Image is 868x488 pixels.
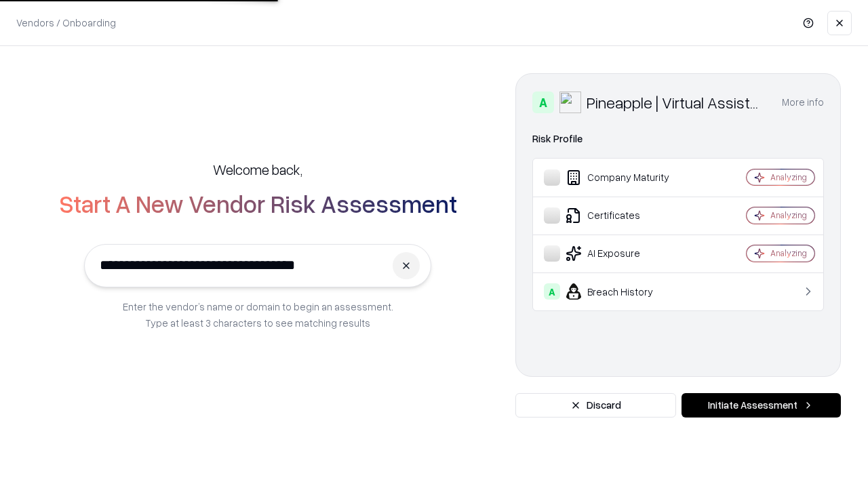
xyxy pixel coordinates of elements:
[532,91,554,113] div: A
[770,171,807,183] div: Analyzing
[16,16,116,30] p: Vendors / Onboarding
[587,91,766,113] div: Pineapple | Virtual Assistant Agency
[544,283,706,300] div: Breach History
[782,90,824,115] button: More info
[770,247,807,259] div: Analyzing
[682,393,841,418] button: Initiate Assessment
[515,393,676,418] button: Discard
[532,131,824,147] div: Risk Profile
[544,207,706,224] div: Certificates
[559,91,581,113] img: Pineapple | Virtual Assistant Agency
[213,160,302,179] h5: Welcome back,
[59,190,457,217] h2: Start A New Vendor Risk Assessment
[123,298,393,331] p: Enter the vendor’s name or domain to begin an assessment. Type at least 3 characters to see match...
[544,245,706,262] div: AI Exposure
[544,283,560,300] div: A
[544,169,706,186] div: Company Maturity
[770,209,807,221] div: Analyzing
